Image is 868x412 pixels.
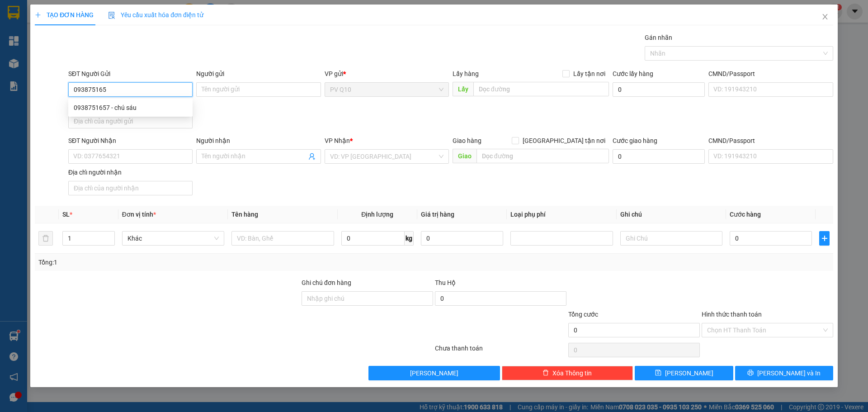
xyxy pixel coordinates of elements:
[68,181,193,195] input: Địa chỉ của người nhận
[570,69,609,79] span: Lấy tận nơi
[361,211,393,218] span: Định lượng
[519,136,609,146] span: [GEOGRAPHIC_DATA] tận nơi
[325,137,350,144] span: VP Nhận
[708,136,833,146] div: CMND/Passport
[196,69,321,79] div: Người gửi
[665,368,713,378] span: [PERSON_NAME]
[476,149,609,163] input: Dọc đường
[568,311,598,318] span: Tổng cước
[453,137,481,144] span: Giao hàng
[453,149,476,163] span: Giao
[127,232,219,245] span: Khác
[410,368,458,378] span: [PERSON_NAME]
[85,33,378,45] li: Hotline: 1900 8153
[473,82,609,96] input: Dọc đường
[68,136,193,146] div: SĐT Người Nhận
[122,211,156,218] span: Đơn vị tính
[35,12,41,18] span: plus
[302,291,433,306] input: Ghi chú đơn hàng
[35,11,94,19] span: TẠO ĐƠN HÀNG
[435,279,456,286] span: Thu Hộ
[635,366,733,380] button: save[PERSON_NAME]
[655,369,661,377] span: save
[11,11,57,57] img: logo.jpg
[196,136,321,146] div: Người nhận
[434,343,567,359] div: Chưa thanh toán
[819,231,829,246] button: plus
[68,167,193,177] div: Địa chỉ người nhận
[108,11,203,19] span: Yêu cầu xuất hóa đơn điện tử
[747,369,754,377] span: printer
[552,368,592,378] span: Xóa Thông tin
[820,235,829,242] span: plus
[325,69,449,79] div: VP gửi
[231,231,334,246] input: VD: Bàn, Ghế
[645,34,672,41] label: Gán nhãn
[453,70,479,77] span: Lấy hàng
[542,369,549,377] span: delete
[85,22,378,33] li: [STREET_ADDRESS][PERSON_NAME]. [GEOGRAPHIC_DATA], Tỉnh [GEOGRAPHIC_DATA]
[617,206,726,223] th: Ghi chú
[507,206,616,223] th: Loại phụ phí
[613,82,705,97] input: Cước lấy hàng
[231,211,258,218] span: Tên hàng
[730,211,761,218] span: Cước hàng
[613,70,653,77] label: Cước lấy hàng
[702,311,762,318] label: Hình thức thanh toán
[62,211,70,218] span: SL
[74,103,187,113] div: 0938751657 - chú sáu
[405,231,414,246] span: kg
[421,231,503,246] input: 0
[308,153,316,160] span: user-add
[302,279,351,286] label: Ghi chú đơn hàng
[613,149,705,164] input: Cước giao hàng
[368,366,500,380] button: [PERSON_NAME]
[757,368,821,378] span: [PERSON_NAME] và In
[453,82,473,96] span: Lấy
[812,5,838,30] button: Close
[108,12,115,19] img: icon
[821,13,829,20] span: close
[735,366,833,380] button: printer[PERSON_NAME] và In
[11,66,83,81] b: GỬI : PV Q10
[502,366,633,380] button: deleteXóa Thông tin
[708,69,833,79] div: CMND/Passport
[38,257,335,267] div: Tổng: 1
[421,211,454,218] span: Giá trị hàng
[38,231,53,246] button: delete
[68,114,193,128] input: Địa chỉ của người gửi
[620,231,722,246] input: Ghi Chú
[68,100,193,115] div: 0938751657 - chú sáu
[330,83,443,96] span: PV Q10
[613,137,657,144] label: Cước giao hàng
[68,69,193,79] div: SĐT Người Gửi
